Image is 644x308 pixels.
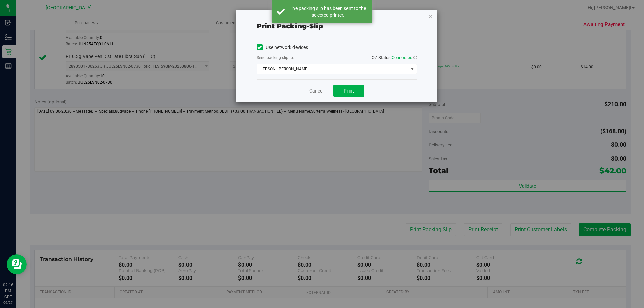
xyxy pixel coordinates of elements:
span: Print packing-slip [257,22,323,30]
span: select [408,64,416,74]
span: EPSON- [PERSON_NAME] [257,64,408,74]
span: QZ Status: [372,55,417,60]
label: Send packing-slip to: [257,55,294,61]
iframe: Resource center [7,254,27,274]
div: The packing slip has been sent to the selected printer. [288,5,367,18]
span: Print [344,88,354,94]
button: Print [333,85,364,97]
label: Use network devices [257,44,308,51]
a: Cancel [309,87,323,95]
span: Connected [392,55,412,60]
